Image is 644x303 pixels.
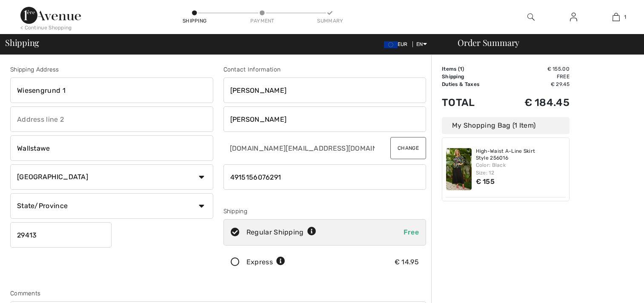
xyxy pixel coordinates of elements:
[20,7,81,24] img: 1ère Avenue
[390,137,426,159] button: Change
[570,12,577,22] img: My Info
[442,80,500,88] td: Duties & Taxes
[223,164,426,190] input: Mobile
[223,135,375,161] input: E-mail
[442,117,570,134] div: My Shopping Bag (1 Item)
[442,88,500,117] td: Total
[182,17,207,25] div: Shipping
[10,222,112,248] input: Zip/Postal Code
[395,257,419,267] div: € 14.95
[20,24,72,31] div: < Continue Shopping
[246,227,316,237] div: Regular Shipping
[447,38,639,47] div: Order Summary
[442,65,500,73] td: Items ( )
[500,65,570,73] td: € 155.00
[500,88,570,117] td: € 184.45
[223,77,426,103] input: First name
[624,13,626,21] span: 1
[10,77,213,103] input: Address line 1
[10,289,426,298] div: Comments
[223,65,426,74] div: Contact Information
[384,41,398,48] img: Euro
[223,207,426,216] div: Shipping
[416,41,427,47] span: EN
[246,257,285,267] div: Express
[10,65,213,74] div: Shipping Address
[317,17,343,25] div: Summary
[5,38,39,47] span: Shipping
[442,73,500,80] td: Shipping
[446,148,472,190] img: High-Waist A-Line Skirt Style 256016
[476,161,566,177] div: Color: Black Size: 12
[476,148,566,161] a: High-Waist A-Line Skirt Style 256016
[460,66,462,72] span: 1
[249,17,275,25] div: Payment
[476,177,495,186] span: € 155
[527,12,535,22] img: search the website
[10,106,213,132] input: Address line 2
[384,41,411,47] span: EUR
[613,12,620,22] img: My Bag
[10,135,213,161] input: City
[500,80,570,88] td: € 29.45
[595,12,637,22] a: 1
[404,228,419,236] span: Free
[563,12,584,23] a: Sign In
[500,73,570,80] td: Free
[223,106,426,132] input: Last name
